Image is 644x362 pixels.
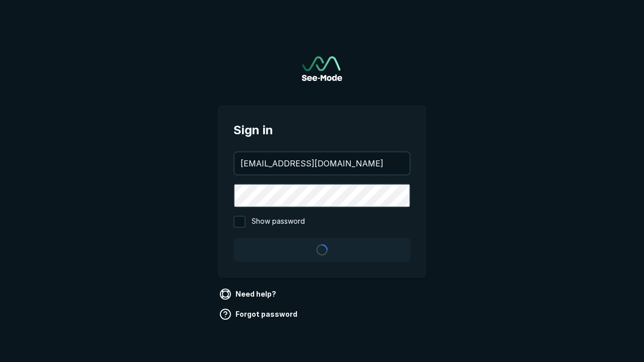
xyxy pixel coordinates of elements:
input: your@email.com [234,152,410,174]
img: See-Mode Logo [302,56,342,81]
a: Need help? [217,286,280,302]
span: Sign in [233,121,411,139]
span: Show password [252,216,305,228]
a: Go to sign in [302,56,342,81]
a: Forgot password [217,306,301,322]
